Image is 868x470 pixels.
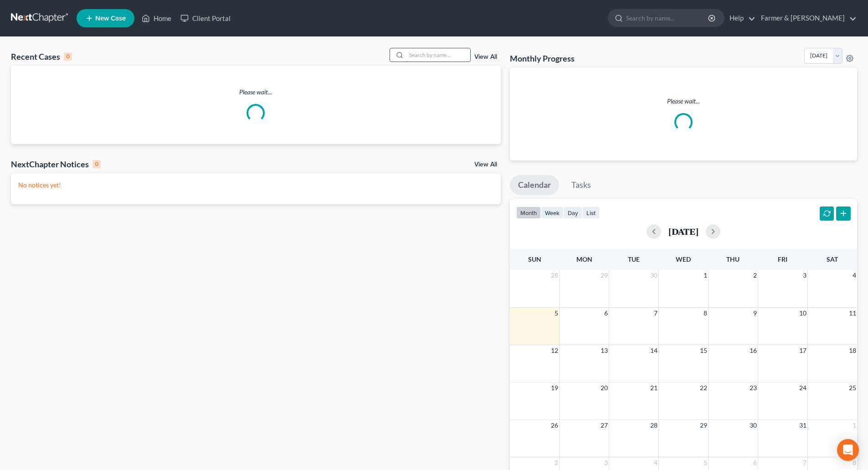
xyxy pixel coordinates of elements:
span: 14 [649,345,658,356]
span: 1 [852,420,857,431]
span: 24 [798,382,807,393]
span: 3 [603,457,609,468]
span: 16 [749,345,758,356]
span: 22 [699,382,708,393]
a: Client Portal [176,10,235,26]
div: Open Intercom Messenger [837,439,859,461]
button: list [582,207,600,219]
button: day [564,207,582,219]
span: 8 [703,308,708,319]
span: Wed [676,255,691,263]
span: 4 [852,270,857,281]
span: 29 [600,270,609,281]
input: Search by name... [626,10,709,26]
span: Tue [628,255,640,263]
div: Recent Cases [11,51,72,62]
h3: Monthly Progress [510,53,575,64]
span: 5 [703,457,708,468]
div: NextChapter Notices [11,159,101,170]
span: 2 [752,270,758,281]
span: 30 [749,420,758,431]
a: Farmer & [PERSON_NAME] [756,10,857,26]
span: 26 [550,420,559,431]
a: Calendar [510,175,559,195]
a: Tasks [563,175,599,195]
a: Home [137,10,176,26]
div: 0 [64,52,72,61]
span: 10 [798,308,807,319]
p: No notices yet! [18,181,493,190]
button: week [541,207,564,219]
p: Please wait... [517,97,850,106]
span: 6 [752,457,758,468]
span: 29 [699,420,708,431]
span: 2 [554,457,559,468]
span: 21 [649,382,658,393]
a: View All [474,161,497,168]
span: 7 [802,457,807,468]
span: New Case [95,15,126,22]
span: 12 [550,345,559,356]
span: 4 [653,457,658,468]
span: 13 [600,345,609,356]
span: 7 [653,308,658,319]
input: Search by name... [406,48,470,62]
a: Help [725,10,755,26]
span: 28 [550,270,559,281]
span: 31 [798,420,807,431]
span: 30 [649,270,658,281]
span: Sat [827,255,838,263]
span: 5 [554,308,559,319]
span: 11 [848,308,857,319]
span: Fri [778,255,787,263]
span: 23 [749,382,758,393]
span: 3 [802,270,807,281]
span: 20 [600,382,609,393]
span: 28 [649,420,658,431]
span: Thu [726,255,740,263]
span: Sun [528,255,541,263]
p: Please wait... [11,88,501,97]
span: 27 [600,420,609,431]
span: 1 [703,270,708,281]
span: 17 [798,345,807,356]
div: 0 [92,160,101,168]
span: 19 [550,382,559,393]
span: 6 [603,308,609,319]
span: 9 [752,308,758,319]
span: 8 [852,457,857,468]
span: 25 [848,382,857,393]
button: month [516,207,541,219]
span: 18 [848,345,857,356]
a: View All [474,54,497,60]
span: 15 [699,345,708,356]
h2: [DATE] [668,227,699,236]
span: Mon [576,255,592,263]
